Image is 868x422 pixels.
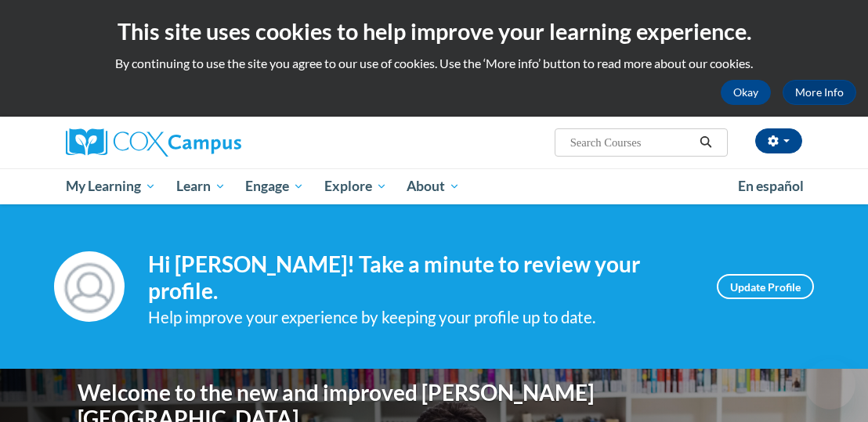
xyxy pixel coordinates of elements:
span: Explore [324,177,387,196]
span: En español [738,178,804,194]
button: Search [694,133,718,152]
a: En español [728,170,814,203]
a: Learn [166,168,236,204]
h4: Hi [PERSON_NAME]! Take a minute to review your profile. [148,251,693,304]
button: Account Settings [755,128,802,153]
a: Update Profile [717,274,814,299]
a: Cox Campus [66,128,295,157]
img: Cox Campus [66,128,241,157]
span: Learn [176,177,226,196]
iframe: Button to launch messaging window [805,359,855,409]
a: Engage [235,168,314,204]
img: Profile Image [54,251,125,322]
div: Help improve your experience by keeping your profile up to date. [148,305,693,330]
a: About [397,168,471,204]
p: By continuing to use the site you agree to our use of cookies. Use the ‘More info’ button to read... [12,55,856,72]
a: Explore [314,168,397,204]
span: My Learning [66,177,156,196]
a: My Learning [56,168,166,204]
span: About [407,177,460,196]
button: Okay [721,80,771,105]
a: More Info [783,80,856,105]
span: Engage [245,177,304,196]
div: Main menu [54,168,814,204]
h2: This site uses cookies to help improve your learning experience. [12,16,856,47]
input: Search Courses [569,133,694,152]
